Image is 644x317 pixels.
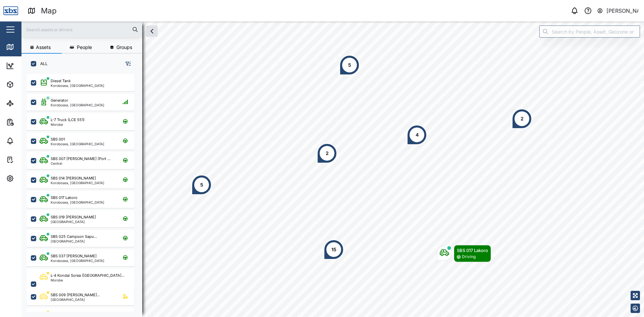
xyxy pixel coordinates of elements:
[51,292,100,298] div: SBS 009 [PERSON_NAME]...
[17,137,38,145] div: Alarms
[17,100,34,107] div: Sites
[17,118,40,126] div: Reports
[51,117,85,123] div: L-7 Truck (LCE 551)
[51,214,96,220] div: SBS 019 [PERSON_NAME]
[339,55,360,75] div: Map marker
[17,156,36,163] div: Tasks
[51,123,85,126] div: Morobe
[51,240,97,243] div: [GEOGRAPHIC_DATA]
[51,234,97,240] div: SBS 025 Campson Sapu...
[51,259,104,262] div: Korobosea, [GEOGRAPHIC_DATA]
[51,156,110,162] div: SBS 007 [PERSON_NAME] (Port ...
[324,240,344,260] div: Map marker
[51,103,104,107] div: Korobosea, [GEOGRAPHIC_DATA]
[416,131,419,139] div: 4
[348,61,351,69] div: 5
[51,98,68,103] div: Generator
[317,143,337,163] div: Map marker
[606,7,639,15] div: [PERSON_NAME]
[51,220,96,223] div: [GEOGRAPHIC_DATA]
[326,150,329,157] div: 2
[597,6,639,15] button: [PERSON_NAME]
[51,142,104,146] div: Korobosea, [GEOGRAPHIC_DATA]
[437,245,491,262] div: Map marker
[331,246,336,253] div: 15
[17,175,41,182] div: Settings
[51,298,100,301] div: [GEOGRAPHIC_DATA]
[17,81,38,88] div: Assets
[407,125,427,145] div: Map marker
[462,254,476,260] div: Driving
[51,181,104,184] div: Korobosea, [GEOGRAPHIC_DATA]
[192,175,212,195] div: Map marker
[77,45,92,50] span: People
[36,61,48,66] label: ALL
[51,195,77,201] div: SBS 017 Lakoro
[41,5,57,17] div: Map
[539,25,640,38] input: Search by People, Asset, Geozone or Place
[51,84,104,87] div: Korobosea, [GEOGRAPHIC_DATA]
[51,201,104,204] div: Korobosea, [GEOGRAPHIC_DATA]
[51,78,71,84] div: Diesel Tank
[51,175,96,181] div: SBS 014 [PERSON_NAME]
[51,273,124,278] div: L-4 Kondai Sorea ([GEOGRAPHIC_DATA]...
[25,24,138,35] input: Search assets or drivers
[51,253,97,259] div: SBS 037 [PERSON_NAME]
[17,62,48,69] div: Dashboard
[3,3,18,18] img: Main Logo
[51,278,124,282] div: Morobe
[200,181,203,189] div: 5
[512,109,532,129] div: Map marker
[17,43,33,51] div: Map
[27,72,142,312] div: grid
[51,137,65,142] div: SBS 001
[521,115,524,122] div: 2
[36,45,51,50] span: Assets
[116,45,132,50] span: Groups
[457,247,488,254] div: SBS 017 Lakoro
[51,162,110,165] div: Central
[21,21,644,317] canvas: Map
